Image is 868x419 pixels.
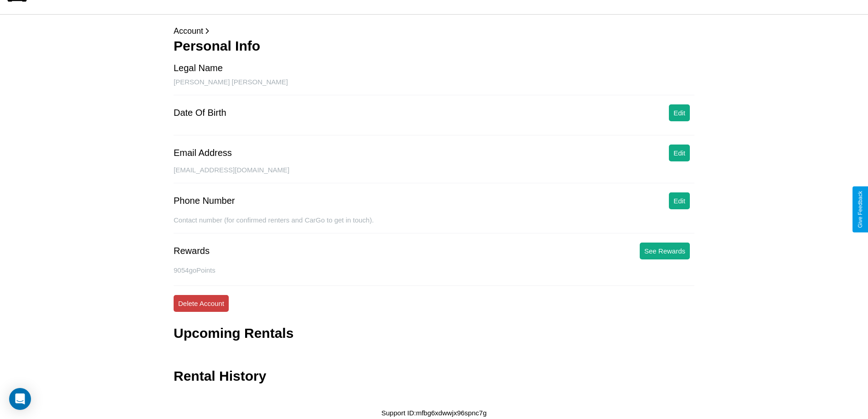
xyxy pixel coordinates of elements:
[174,24,694,38] p: Account
[174,148,232,158] div: Email Address
[669,145,690,161] button: Edit
[174,216,694,233] div: Contact number (for confirmed renters and CarGo to get in touch).
[381,407,487,419] p: Support ID: mfbg6xdwwjx96spnc7g
[669,104,690,121] button: Edit
[174,166,694,183] div: [EMAIL_ADDRESS][DOMAIN_NAME]
[9,388,31,410] div: Open Intercom Messenger
[174,264,694,276] p: 9054 goPoints
[174,38,694,54] h3: Personal Info
[174,295,229,312] button: Delete Account
[174,326,293,341] h3: Upcoming Rentals
[174,63,223,73] div: Legal Name
[640,243,690,259] button: See Rewards
[857,191,863,228] div: Give Feedback
[174,196,235,206] div: Phone Number
[174,246,210,256] div: Rewards
[174,108,226,118] div: Date Of Birth
[669,192,690,209] button: Edit
[174,78,694,95] div: [PERSON_NAME] [PERSON_NAME]
[174,368,266,384] h3: Rental History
